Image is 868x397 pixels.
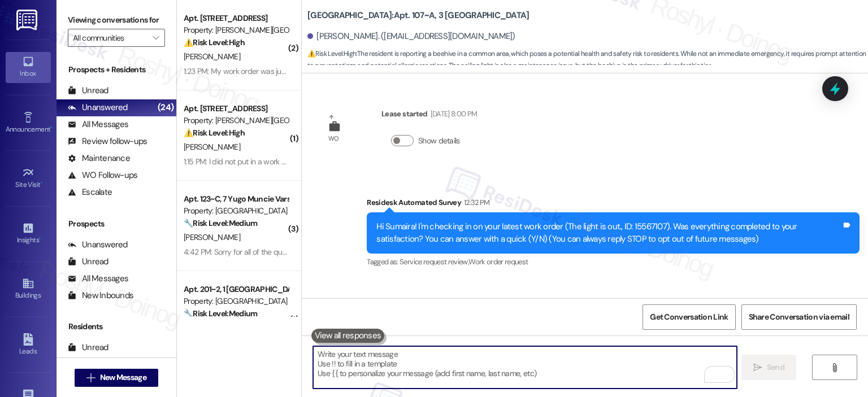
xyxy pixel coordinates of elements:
div: All Messages [68,273,128,285]
span: Service request review , [400,257,468,267]
div: Residesk Automated Survey [367,197,860,212]
div: [PERSON_NAME]. ([EMAIL_ADDRESS][DOMAIN_NAME]) [307,30,515,42]
div: Hi Sumaira! I'm checking in on your latest work order (The light is out., ID: 15567107). Was ever... [376,221,841,245]
div: Apt. 201~2, 1 [GEOGRAPHIC_DATA] [184,283,288,295]
div: Residents [57,321,176,333]
i:  [153,33,159,42]
textarea: To enrich screen reader interactions, please activate Accessibility in Grammarly extension settings [313,346,736,389]
label: Viewing conversations for [68,11,165,29]
div: Unanswered [68,102,128,114]
a: Insights • [6,219,51,249]
div: Property: [GEOGRAPHIC_DATA] [184,205,288,217]
a: Leads [6,330,51,360]
span: Share Conversation via email [749,311,849,323]
strong: 🔧 Risk Level: Medium [184,308,257,319]
img: ResiDesk Logo [16,10,40,30]
span: Get Conversation Link [650,311,728,323]
div: Property: [PERSON_NAME][GEOGRAPHIC_DATA] [184,115,288,126]
div: All Messages [68,119,128,130]
button: New Message [75,369,158,387]
strong: ⚠️ Risk Level: High [184,37,245,47]
div: (24) [155,99,176,116]
div: 1:23 PM: My work order was just marked as complete again without any work done on it [184,66,469,76]
i:  [86,373,95,382]
div: Apt. [STREET_ADDRESS] [184,103,288,115]
button: Get Conversation Link [643,304,735,330]
span: [PERSON_NAME] [184,51,240,62]
div: Apt. 123~C, 7 Yugo Muncie Varsity House [184,193,288,205]
i:  [753,363,762,372]
div: Maintenance [68,152,130,164]
div: 1:15 PM: I did not put in a work order [184,156,299,167]
label: Show details [418,135,460,147]
div: WO Follow-ups [68,169,137,181]
div: Escalate [68,186,112,198]
div: Tagged as: [367,254,860,270]
span: • [41,179,42,187]
span: • [50,124,52,132]
div: Unread [68,256,108,268]
span: New Message [100,372,146,383]
div: [DATE] 8:00 PM [428,108,478,120]
span: : The resident is reporting a beehive in a common area, which poses a potential health and safety... [307,48,868,72]
a: Site Visit • [6,163,51,194]
strong: ⚠️ Risk Level: High [184,128,245,138]
div: Review follow-ups [68,136,147,147]
div: Unread [68,342,108,354]
a: Inbox [6,52,51,82]
div: New Inbounds [68,290,133,302]
div: 4:42 PM: Sorry for all of the questions this is my first time in my own apartment and living on m... [184,247,513,257]
span: Work order request [468,257,528,267]
strong: 🔧 Risk Level: Medium [184,218,257,228]
div: Prospects [57,218,176,230]
b: [GEOGRAPHIC_DATA]: Apt. 107~A, 3 [GEOGRAPHIC_DATA] [307,10,529,21]
span: [PERSON_NAME] [184,232,240,242]
span: • [39,234,41,242]
div: WO [328,133,339,145]
div: Property: [GEOGRAPHIC_DATA] [184,295,288,307]
div: (24) [155,356,176,373]
i:  [830,363,839,372]
button: Share Conversation via email [741,304,857,330]
div: 12:32 PM [461,197,490,208]
div: Unread [68,85,108,97]
div: Lease started [381,108,477,124]
div: Unanswered [68,239,128,251]
div: Prospects + Residents [57,64,176,76]
a: Buildings [6,274,51,304]
input: All communities [73,29,147,47]
button: Send [741,355,796,380]
div: Property: [PERSON_NAME][GEOGRAPHIC_DATA] [184,24,288,36]
strong: ⚠️ Risk Level: High [307,49,356,58]
div: Apt. [STREET_ADDRESS] [184,12,288,24]
span: [PERSON_NAME] [184,142,240,152]
span: Send [767,361,784,373]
